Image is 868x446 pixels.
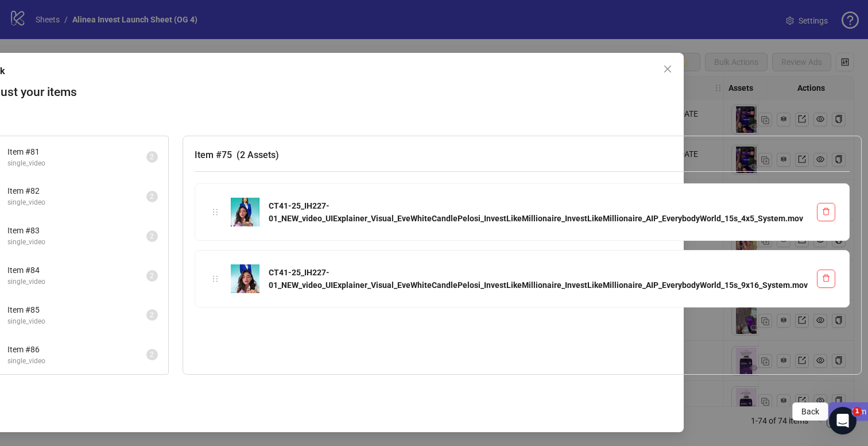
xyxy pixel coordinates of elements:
button: Delete [817,203,835,221]
span: Item # 83 [7,224,146,237]
sup: 2 [146,151,158,163]
div: holder [209,206,222,218]
sup: 2 [146,309,158,321]
span: single_video [7,316,146,327]
span: delete [822,207,830,216]
div: CT41-25_IH227-01_NEW_video_UIExplainer_Visual_EveWhiteCandlePelosi_InvestLikeMillionaire_InvestLi... [269,199,808,225]
span: 2 [150,311,154,319]
span: 2 [150,351,154,359]
span: 2 [150,232,154,240]
div: holder [209,272,222,285]
button: Close [658,60,677,78]
sup: 2 [146,270,158,282]
span: single_video [7,356,146,367]
span: Item # 84 [7,264,146,276]
iframe: Intercom live chat [829,407,857,435]
span: ( 2 Assets ) [237,149,279,160]
sup: 2 [146,349,158,360]
span: close [663,64,672,74]
span: 1 [852,407,862,416]
span: delete [822,274,830,282]
span: 2 [150,193,154,201]
button: Back [792,402,828,421]
span: Item # 81 [7,145,146,158]
span: single_video [7,197,146,208]
span: Item # 82 [7,184,146,197]
button: Delete [817,270,835,288]
h3: Item # 75 [195,148,850,162]
div: CT41-25_IH227-01_NEW_video_UIExplainer_Visual_EveWhiteCandlePelosi_InvestLikeMillionaire_InvestLi... [269,266,808,291]
span: holder [211,208,219,216]
span: 2 [150,153,154,161]
span: single_video [7,237,146,248]
sup: 2 [146,191,158,202]
span: holder [211,275,219,283]
img: CT41-25_IH227-01_NEW_video_UIExplainer_Visual_EveWhiteCandlePelosi_InvestLikeMillionaire_InvestLi... [231,264,259,293]
span: Item # 85 [7,303,146,316]
img: CT41-25_IH227-01_NEW_video_UIExplainer_Visual_EveWhiteCandlePelosi_InvestLikeMillionaire_InvestLi... [231,198,259,226]
span: single_video [7,158,146,169]
span: 2 [150,272,154,280]
span: Item # 86 [7,343,146,356]
span: Back [801,407,819,416]
span: single_video [7,276,146,287]
sup: 2 [146,230,158,242]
